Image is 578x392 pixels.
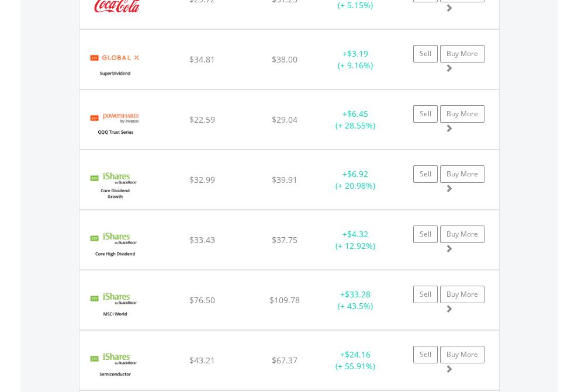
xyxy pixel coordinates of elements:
span: $109.78 [269,294,300,306]
span: $29.04 [272,114,297,125]
span: $33.43 [189,234,215,245]
a: Sell [413,105,438,123]
a: Buy More [440,286,484,303]
span: $67.37 [272,355,297,366]
a: Buy More [440,105,484,123]
img: EQU.US.QQQ.png [85,105,144,146]
img: EQU.US.HDV.png [85,225,144,266]
div: + (+ 55.91%) [319,349,392,372]
div: + (+ 28.55%) [319,108,392,131]
span: $32.99 [189,174,215,185]
a: Buy More [440,346,484,363]
span: $34.81 [189,54,215,65]
a: Sell [413,346,438,363]
a: Buy More [440,165,484,183]
a: Sell [413,165,438,183]
a: Sell [413,286,438,303]
a: Buy More [440,226,484,243]
span: $33.28 [345,289,371,300]
span: $24.16 [345,349,371,360]
img: EQU.US.SDIV.png [85,44,144,86]
img: EQU.US.DGRO.png [85,165,144,206]
img: EQU.US.SOXX.png [85,345,144,387]
img: EQU.US.URTH.png [85,285,144,327]
a: Sell [413,226,438,243]
span: $39.91 [272,174,297,185]
span: $22.59 [189,114,215,125]
span: $76.50 [189,294,215,306]
span: $37.75 [272,234,297,245]
span: $3.19 [347,48,368,59]
div: + (+ 9.16%) [319,48,392,71]
span: $4.32 [347,228,368,240]
span: $43.21 [189,355,215,366]
div: + (+ 12.92%) [319,228,392,252]
div: + (+ 20.98%) [319,168,392,192]
span: $38.00 [272,54,297,65]
div: + (+ 43.5%) [319,289,392,312]
span: $6.45 [347,108,368,119]
a: Buy More [440,45,484,63]
a: Sell [413,45,438,63]
span: $6.92 [347,168,368,179]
